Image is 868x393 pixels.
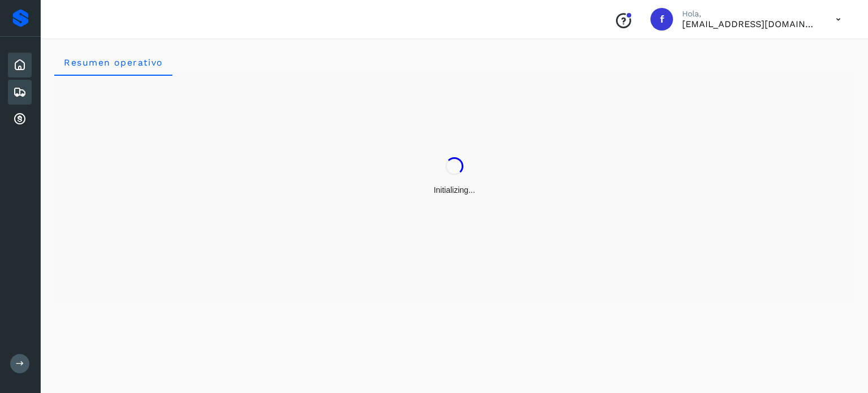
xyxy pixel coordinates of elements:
[8,80,32,105] div: Embarques
[682,9,818,19] p: Hola,
[682,19,818,29] p: fyc3@mexamerik.com
[8,107,32,132] div: Cuentas por cobrar
[8,53,32,77] div: Inicio
[63,57,163,68] span: Resumen operativo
